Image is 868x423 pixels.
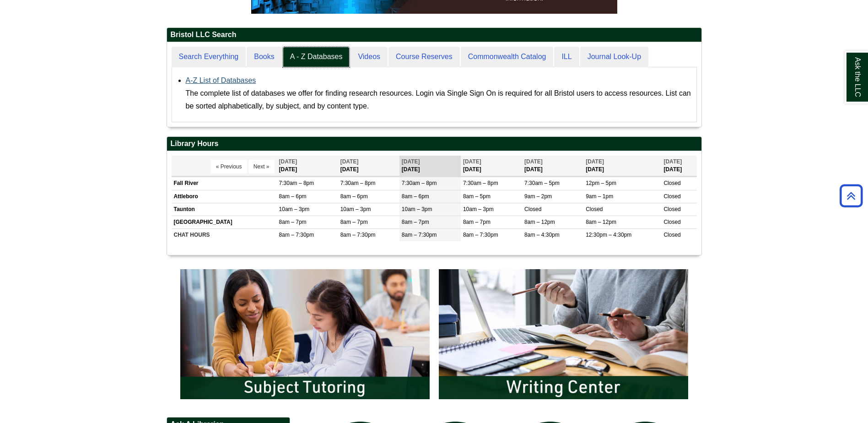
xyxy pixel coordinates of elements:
span: 8am – 6pm [340,193,368,200]
span: [DATE] [279,158,297,165]
th: [DATE] [461,156,522,176]
span: 7:30am – 8pm [279,180,314,186]
span: Closed [663,219,680,225]
span: Closed [663,232,680,238]
h2: Library Hours [167,137,701,151]
span: 8am – 7pm [279,219,307,225]
td: [GEOGRAPHIC_DATA] [172,216,277,228]
span: 10am – 3pm [463,206,494,212]
span: 7:30am – 5pm [524,180,560,186]
span: 7:30am – 8pm [402,180,437,186]
span: [DATE] [663,158,682,165]
span: 9am – 1pm [586,193,613,200]
span: 10am – 3pm [279,206,310,212]
th: [DATE] [338,156,399,176]
th: [DATE] [583,156,661,176]
span: 8am – 6pm [402,193,429,200]
span: Closed [524,206,541,212]
h2: Bristol LLC Search [167,28,701,42]
span: 12pm – 5pm [586,180,616,186]
span: 9am – 2pm [524,193,552,200]
a: A-Z List of Databases [186,76,256,84]
div: The complete list of databases we offer for finding research resources. Login via Single Sign On ... [186,87,692,113]
span: 7:30am – 8pm [340,180,376,186]
span: 10am – 3pm [340,206,371,212]
span: [DATE] [586,158,604,165]
span: 8am – 4:30pm [524,232,560,238]
a: Books [247,47,281,67]
span: 10am – 3pm [402,206,432,212]
span: 8am – 5pm [463,193,491,200]
span: 8am – 12pm [586,219,616,225]
button: « Previous [211,160,247,174]
button: Next » [248,160,275,174]
span: Closed [663,180,680,186]
span: Closed [586,206,603,212]
span: 8am – 7:30pm [340,232,376,238]
span: 8am – 7pm [340,219,368,225]
a: Back to Top [836,190,866,202]
span: Closed [663,206,680,212]
td: Attleboro [172,190,277,203]
span: 7:30am – 8pm [463,180,498,186]
a: Journal Look-Up [580,47,648,67]
span: [DATE] [340,158,359,165]
a: Search Everything [172,47,246,67]
span: 8am – 6pm [279,193,307,200]
td: Fall River [172,177,277,190]
a: Videos [350,47,388,67]
span: [DATE] [402,158,420,165]
a: Commonwealth Catalog [461,47,554,67]
th: [DATE] [522,156,583,176]
a: ILL [554,47,579,67]
th: [DATE] [277,156,338,176]
span: 8am – 7pm [463,219,491,225]
span: [DATE] [524,158,543,165]
div: slideshow [176,265,693,408]
span: 8am – 12pm [524,219,555,225]
td: Taunton [172,203,277,216]
span: 8am – 7:30pm [463,232,498,238]
span: Closed [663,193,680,200]
a: A - Z Databases [283,47,350,67]
span: 8am – 7:30pm [402,232,437,238]
span: [DATE] [463,158,481,165]
span: 8am – 7:30pm [279,232,314,238]
span: 12:30pm – 4:30pm [586,232,631,238]
img: Writing Center Information [434,265,693,404]
a: Course Reserves [388,47,460,67]
img: Subject Tutoring Information [176,265,434,404]
td: CHAT HOURS [172,228,277,241]
th: [DATE] [399,156,461,176]
th: [DATE] [661,156,696,176]
span: 8am – 7pm [402,219,429,225]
